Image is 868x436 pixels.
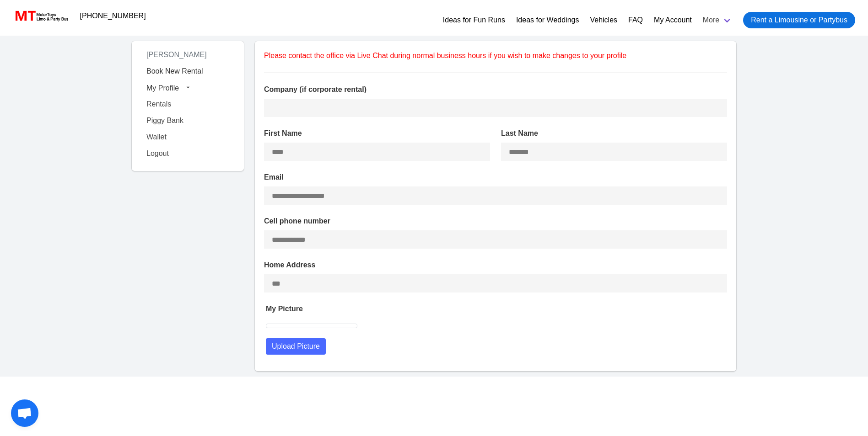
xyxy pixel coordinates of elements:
[141,96,235,112] a: Rentals
[590,15,617,26] a: Vehicles
[443,15,505,26] a: Ideas for Fun Runs
[141,145,235,162] a: Logout
[141,112,235,129] a: Piggy Bank
[516,15,579,26] a: Ideas for Weddings
[697,8,738,32] a: More
[75,7,151,25] a: [PHONE_NUMBER]
[264,84,727,95] label: Company (if corporate rental)
[141,80,235,96] button: My Profile
[141,63,235,80] a: Book New Rental
[264,128,490,139] label: First Name
[266,324,357,328] img: 150
[141,129,235,145] a: Wallet
[264,260,727,271] label: Home Address
[751,15,847,26] span: Rent a Limousine or Partybus
[501,128,727,139] label: Last Name
[264,216,727,227] label: Cell phone number
[146,84,179,91] span: My Profile
[13,10,69,22] img: MotorToys Logo
[141,47,212,62] span: [PERSON_NAME]
[266,303,727,314] label: My Picture
[266,338,326,355] button: Upload Picture
[654,15,692,26] a: My Account
[628,15,643,26] a: FAQ
[264,50,727,61] p: Please contact the office via Live Chat during normal business hours if you wish to make changes ...
[264,172,727,183] label: Email
[272,341,320,352] span: Upload Picture
[11,399,38,427] a: Open chat
[743,12,855,28] a: Rent a Limousine or Partybus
